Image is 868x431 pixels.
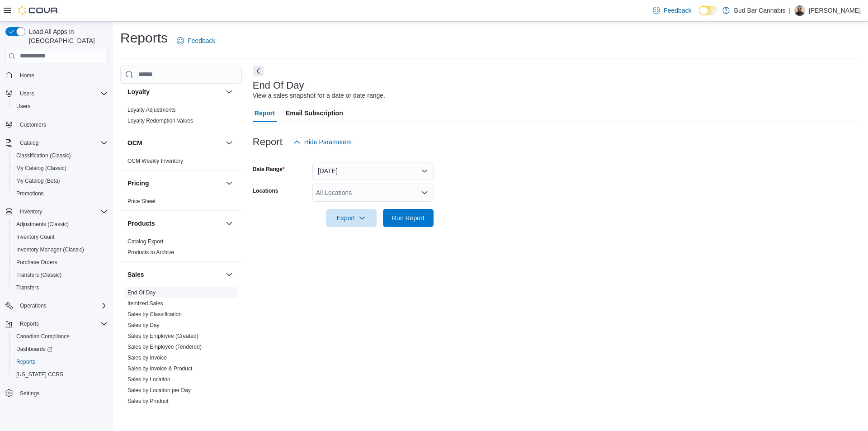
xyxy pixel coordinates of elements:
button: My Catalog (Beta) [9,175,111,187]
span: Sales by Product [127,398,169,405]
button: Sales [224,269,235,280]
span: [US_STATE] CCRS [16,371,63,378]
button: Inventory [2,205,111,218]
div: Pricing [120,196,242,210]
a: Products to Archive [127,249,174,256]
span: My Catalog (Beta) [16,177,60,185]
span: Users [20,90,34,97]
label: Locations [253,187,278,194]
span: Sales by Invoice [127,354,167,361]
span: Home [20,72,34,79]
div: View a sales snapshot for a date or date range. [253,91,385,100]
a: Sales by Invoice & Product [127,365,192,372]
span: OCM Weekly Inventory [127,157,183,165]
button: Hide Parameters [290,133,355,151]
button: Purchase Orders [9,256,111,269]
a: Dashboards [9,343,111,355]
div: Loyalty [120,104,242,130]
span: Sales by Invoice & Product [127,365,192,372]
button: Operations [2,299,111,312]
h3: End Of Day [253,80,304,91]
button: Inventory Count [9,231,111,243]
button: Catalog [2,137,111,149]
button: Products [127,219,222,228]
span: Settings [16,387,108,398]
span: Report [255,104,275,122]
span: My Catalog (Classic) [13,163,108,174]
button: Loyalty [224,86,235,97]
button: Catalog [16,137,42,148]
button: Customers [2,118,111,131]
a: My Catalog (Beta) [13,175,64,186]
span: Catalog Export [127,238,163,245]
a: Itemized Sales [127,300,163,307]
a: Price Sheet [127,198,156,204]
a: Inventory Count [13,232,58,242]
div: Eric C [794,5,805,16]
a: End Of Day [127,289,156,296]
button: Users [2,87,111,100]
span: Inventory Manager (Classic) [13,244,108,255]
button: Transfers (Classic) [9,269,111,281]
span: Feedback [664,6,691,15]
a: Classification (Classic) [13,150,75,161]
a: Sales by Location [127,376,170,383]
button: Classification (Classic) [9,149,111,162]
a: Loyalty Redemption Values [127,118,193,124]
span: Transfers (Classic) [16,271,61,279]
span: Adjustments (Classic) [13,219,108,230]
div: Products [120,236,242,261]
button: Pricing [224,178,235,189]
span: Promotions [16,190,44,197]
h3: Products [127,219,155,228]
a: Settings [16,388,43,399]
button: Reports [16,318,42,329]
button: Reports [2,317,111,330]
span: Price Sheet [127,198,156,205]
button: Sales [127,270,222,279]
span: Sales by Day [127,322,160,329]
span: My Catalog (Classic) [16,165,66,172]
span: Run Report [392,213,425,223]
a: Customers [16,119,50,130]
span: Products to Archive [127,249,174,256]
a: Catalog Export [127,238,163,245]
a: Adjustments (Classic) [13,219,72,230]
a: Sales by Day [127,322,160,328]
button: Next [253,66,264,76]
div: OCM [120,156,242,170]
span: Washington CCRS [13,369,108,380]
span: Loyalty Redemption Values [127,117,193,124]
button: [DATE] [312,162,434,180]
a: Sales by Classification [127,311,182,317]
button: Inventory [16,206,46,217]
span: Inventory Manager (Classic) [16,246,84,253]
button: Reports [9,355,111,368]
span: Canadian Compliance [13,331,108,342]
button: Open list of options [421,189,428,196]
span: Home [16,70,108,81]
span: Catalog [16,137,108,148]
a: Users [13,101,34,112]
a: [US_STATE] CCRS [13,369,67,380]
span: Reports [20,320,39,327]
p: | [789,5,791,16]
p: Bud Bar Cannabis [734,5,786,16]
h3: Report [253,137,283,147]
h3: OCM [127,138,142,147]
span: My Catalog (Beta) [13,175,108,186]
span: Sales by Location per Day [127,387,191,394]
a: Sales by Product [127,398,169,404]
a: Transfers [13,282,42,293]
a: Transfers (Classic) [13,270,65,280]
span: Inventory Count [16,233,55,241]
span: Reports [16,358,35,365]
a: Sales by Invoice [127,355,167,361]
span: Users [13,101,108,112]
p: [PERSON_NAME] [809,5,861,16]
button: Run Report [383,209,434,227]
span: Purchase Orders [16,259,57,266]
span: Inventory [20,208,42,215]
h3: Loyalty [127,87,150,96]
